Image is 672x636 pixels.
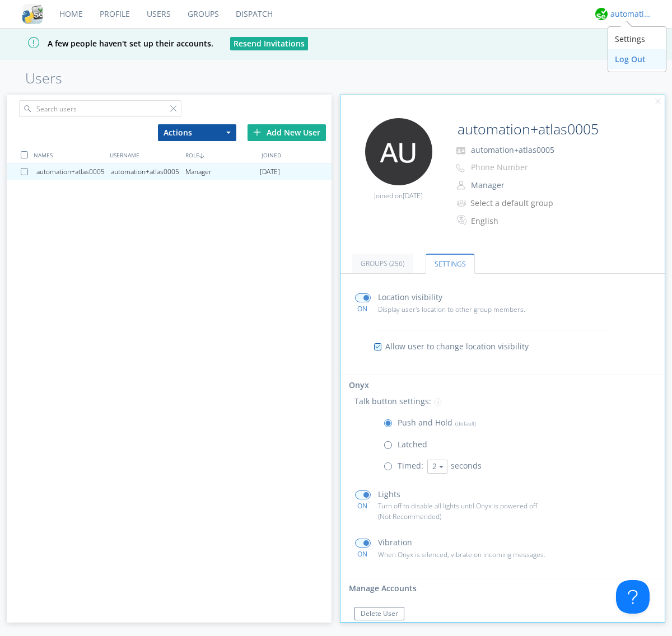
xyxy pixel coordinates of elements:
[403,191,423,200] span: [DATE]
[352,254,413,273] a: Groups (256)
[453,118,634,141] input: Name
[378,304,564,315] p: Display user's location to other group members.
[470,198,564,209] div: Select a default group
[398,417,476,429] p: Push and Hold
[608,29,666,49] div: Settings
[8,38,213,49] span: A few people haven't set up their accounts.
[398,460,423,472] p: Timed:
[426,254,475,274] a: Settings
[451,460,482,471] span: seconds
[36,163,111,180] div: automation+atlas0005
[427,460,447,474] button: 2
[456,163,465,172] img: phone-outline.svg
[610,8,652,20] div: automation+atlas
[608,49,666,69] div: Log Out
[398,438,427,451] p: Latched
[378,291,442,303] p: Location visibility
[374,191,423,200] span: Joined on
[378,501,564,511] p: Turn off to disable all lights until Onyx is powered off.
[107,147,183,163] div: USERNAME
[616,580,650,614] iframe: Toggle Customer Support
[253,128,261,136] img: plus.svg
[378,536,412,549] p: Vibration
[471,144,554,155] span: automation+atlas0005
[457,213,468,227] img: In groups with Translation enabled, this user's messages will be automatically translated to and ...
[260,163,280,180] span: [DATE]
[595,8,608,20] img: d2d01cd9b4174d08988066c6d424eccd
[350,501,375,511] div: ON
[111,163,185,180] div: automation+atlas0005
[457,195,468,211] img: icon-alert-users-thin-outline.svg
[452,419,476,427] span: (default)
[467,177,579,193] button: Manager
[19,100,181,117] input: Search users
[378,511,564,522] p: (Not Recommended)
[350,549,375,559] div: ON
[31,147,106,163] div: NAMES
[7,163,332,180] a: automation+atlas0005automation+atlas0005Manager[DATE]
[471,216,564,227] div: English
[230,37,308,50] button: Resend Invitations
[354,607,404,620] button: Delete User
[654,98,662,106] img: cancel.svg
[378,549,564,560] p: When Onyx is silenced, vibrate on incoming messages.
[248,124,326,141] div: Add New User
[365,118,432,185] img: 373638.png
[457,181,465,190] img: person-outline.svg
[354,395,431,408] p: Talk button settings:
[259,147,334,163] div: JOINED
[22,4,43,24] img: cddb5a64eb264b2086981ab96f4c1ba7
[378,488,400,501] p: Lights
[183,147,258,163] div: ROLE
[385,341,529,352] span: Allow user to change location visibility
[158,124,236,141] button: Actions
[185,163,260,180] div: Manager
[350,304,375,314] div: ON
